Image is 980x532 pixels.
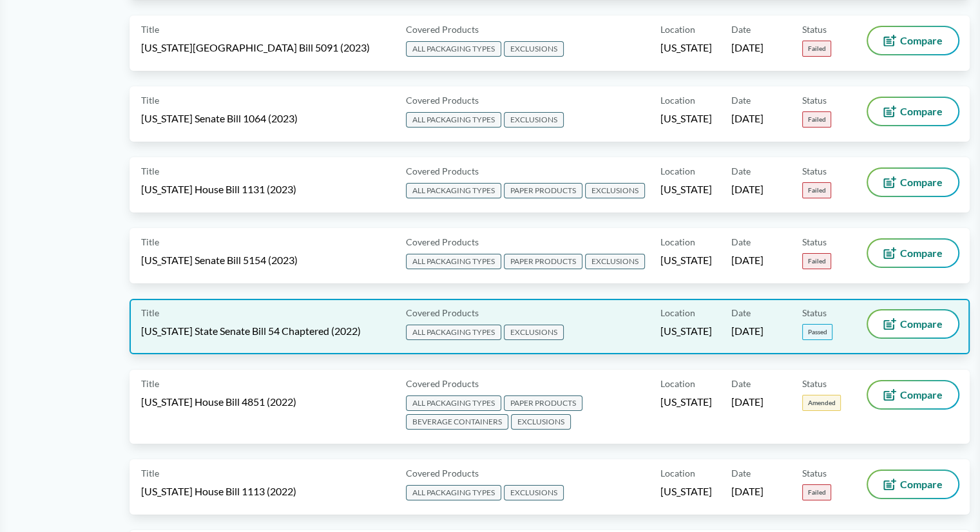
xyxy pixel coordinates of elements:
[660,164,695,178] span: Location
[802,324,832,340] span: Passed
[731,235,751,249] span: Date
[731,253,764,267] span: [DATE]
[585,254,645,269] span: EXCLUSIONS
[511,414,571,430] span: EXCLUSIONS
[406,112,501,128] span: ALL PACKAGING TYPES
[660,466,695,480] span: Location
[731,41,764,55] span: [DATE]
[504,183,582,198] span: PAPER PRODUCTS
[900,319,943,329] span: Compare
[900,177,943,187] span: Compare
[504,254,582,269] span: PAPER PRODUCTS
[406,41,501,57] span: ALL PACKAGING TYPES
[141,484,296,499] span: [US_STATE] House Bill 1113 (2022)
[660,93,695,107] span: Location
[868,169,958,196] button: Compare
[660,484,712,499] span: [US_STATE]
[900,248,943,258] span: Compare
[900,479,943,489] span: Compare
[660,111,712,126] span: [US_STATE]
[802,235,827,249] span: Status
[504,395,582,411] span: PAPER PRODUCTS
[802,111,831,128] span: Failed
[141,253,298,267] span: [US_STATE] Senate Bill 5154 (2023)
[504,41,564,57] span: EXCLUSIONS
[660,306,695,319] span: Location
[731,324,764,338] span: [DATE]
[141,306,159,319] span: Title
[660,324,712,338] span: [US_STATE]
[406,395,501,411] span: ALL PACKAGING TYPES
[802,23,827,36] span: Status
[406,235,479,249] span: Covered Products
[141,164,159,178] span: Title
[802,253,831,269] span: Failed
[868,240,958,267] button: Compare
[406,254,501,269] span: ALL PACKAGING TYPES
[731,23,751,36] span: Date
[406,93,479,107] span: Covered Products
[406,306,479,319] span: Covered Products
[731,377,751,390] span: Date
[660,182,712,196] span: [US_STATE]
[802,377,827,390] span: Status
[141,111,298,126] span: [US_STATE] Senate Bill 1064 (2023)
[141,93,159,107] span: Title
[802,306,827,319] span: Status
[900,390,943,400] span: Compare
[802,484,831,500] span: Failed
[731,111,764,126] span: [DATE]
[802,395,841,411] span: Amended
[868,310,958,337] button: Compare
[141,182,296,196] span: [US_STATE] House Bill 1131 (2023)
[504,112,564,128] span: EXCLUSIONS
[141,395,296,409] span: [US_STATE] House Bill 4851 (2022)
[406,325,501,340] span: ALL PACKAGING TYPES
[406,414,508,430] span: BEVERAGE CONTAINERS
[585,183,645,198] span: EXCLUSIONS
[406,164,479,178] span: Covered Products
[731,93,751,107] span: Date
[141,41,370,55] span: [US_STATE][GEOGRAPHIC_DATA] Bill 5091 (2023)
[660,41,712,55] span: [US_STATE]
[868,471,958,498] button: Compare
[731,466,751,480] span: Date
[660,395,712,409] span: [US_STATE]
[731,164,751,178] span: Date
[731,484,764,499] span: [DATE]
[406,183,501,198] span: ALL PACKAGING TYPES
[406,466,479,480] span: Covered Products
[141,466,159,480] span: Title
[900,106,943,117] span: Compare
[868,381,958,408] button: Compare
[660,377,695,390] span: Location
[802,164,827,178] span: Status
[868,27,958,54] button: Compare
[802,93,827,107] span: Status
[802,466,827,480] span: Status
[141,23,159,36] span: Title
[406,485,501,500] span: ALL PACKAGING TYPES
[406,23,479,36] span: Covered Products
[504,325,564,340] span: EXCLUSIONS
[660,253,712,267] span: [US_STATE]
[802,41,831,57] span: Failed
[900,35,943,46] span: Compare
[141,377,159,390] span: Title
[731,395,764,409] span: [DATE]
[504,485,564,500] span: EXCLUSIONS
[731,306,751,319] span: Date
[802,182,831,198] span: Failed
[868,98,958,125] button: Compare
[731,182,764,196] span: [DATE]
[141,235,159,249] span: Title
[141,324,361,338] span: [US_STATE] State Senate Bill 54 Chaptered (2022)
[406,377,479,390] span: Covered Products
[660,235,695,249] span: Location
[660,23,695,36] span: Location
